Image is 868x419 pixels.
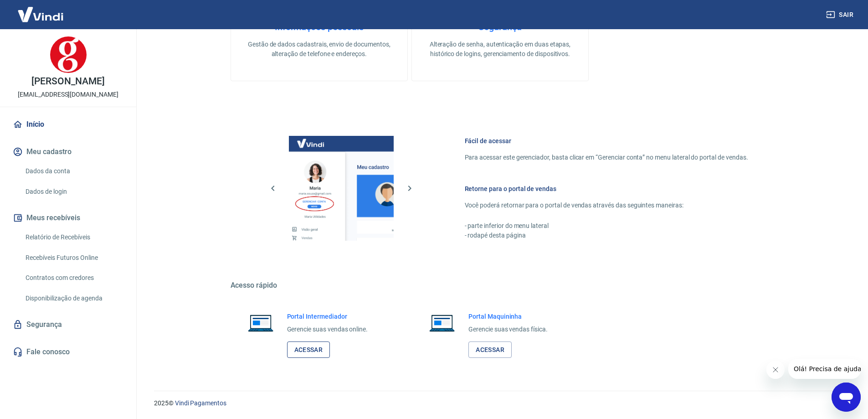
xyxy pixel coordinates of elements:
[50,36,87,73] img: 0cb86be8-0c26-4280-bc1e-4e6805e1f8fc.jpeg
[832,383,861,412] iframe: Botão para abrir a janela de mensagens
[22,248,125,267] a: Recebíveis Futuros Online
[231,281,770,290] h5: Acesso rápido
[287,312,368,321] h6: Portal Intermediador
[241,312,280,334] img: Imagem de um notebook aberto
[423,312,461,334] img: Imagem de um notebook aberto
[22,162,125,181] a: Dados da conta
[22,289,125,308] a: Disponibilização de agenda
[289,136,394,241] img: Imagem da dashboard mostrando o botão de gerenciar conta na sidebar no lado esquerdo
[11,208,125,228] button: Meus recebíveis
[788,359,861,379] iframe: Mensagem da empresa
[154,398,846,408] p: 2025 ©
[22,228,125,247] a: Relatório de Recebíveis
[465,201,748,210] p: Você poderá retornar para o portal de vendas através das seguintes maneiras:
[766,361,785,379] iframe: Fechar mensagem
[22,269,125,287] a: Contratos com credores
[426,40,574,59] p: Alteração de senha, autenticação em duas etapas, histórico de logins, gerenciamento de dispositivos.
[468,341,512,358] a: Acessar
[465,231,748,240] p: - rodapé desta página
[287,341,330,358] a: Acessar
[11,342,125,362] a: Fale conosco
[465,221,748,231] p: - parte inferior do menu lateral
[246,40,393,59] p: Gestão de dados cadastrais, envio de documentos, alteração de telefone e endereços.
[22,182,125,201] a: Dados de login
[287,325,368,334] p: Gerencie suas vendas online.
[11,142,125,162] button: Meu cadastro
[11,0,70,28] img: Vindi
[11,114,125,134] a: Início
[468,312,548,321] h6: Portal Maquininha
[5,6,77,14] span: Olá! Precisa de ajuda?
[465,136,748,145] h6: Fácil de acessar
[465,153,748,162] p: Para acessar este gerenciador, basta clicar em “Gerenciar conta” no menu lateral do portal de ven...
[465,184,748,193] h6: Retorne para o portal de vendas
[18,90,118,99] p: [EMAIL_ADDRESS][DOMAIN_NAME]
[11,315,125,335] a: Segurança
[175,399,226,407] a: Vindi Pagamentos
[31,77,104,86] p: [PERSON_NAME]
[824,6,857,23] button: Sair
[468,325,548,334] p: Gerencie suas vendas física.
